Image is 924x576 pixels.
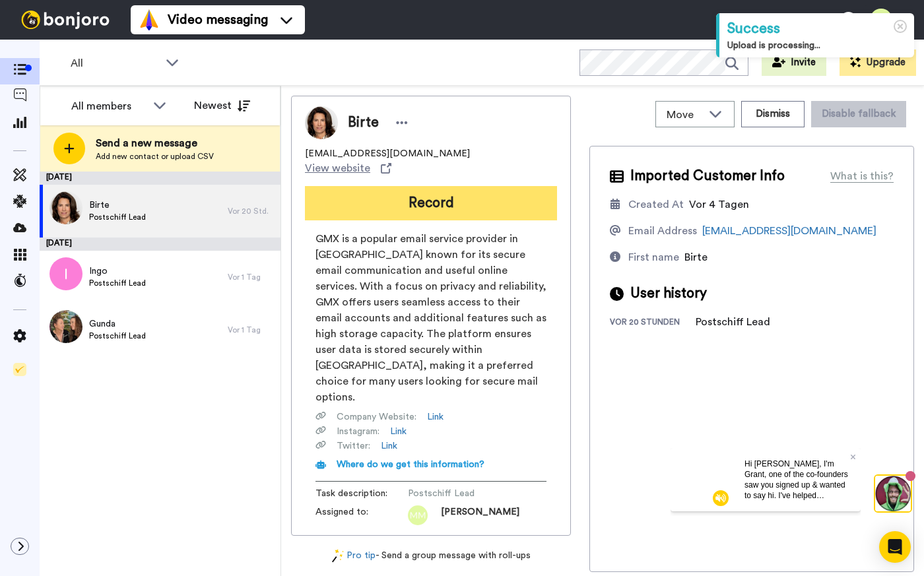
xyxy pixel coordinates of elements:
[74,11,178,115] span: Hi [PERSON_NAME], I'm Grant, one of the co-founders saw you signed up & wanted to say hi. I've he...
[702,226,876,236] a: [EMAIL_ADDRESS][DOMAIN_NAME]
[228,272,274,282] div: Vor 1 Tag
[305,160,370,176] span: View website
[628,223,697,239] div: Email Address
[139,9,160,30] img: vm-color.svg
[168,11,268,29] span: Video messaging
[830,168,894,184] div: What is this?
[332,549,344,563] img: magic-wand.svg
[291,549,571,563] div: - Send a group message with roll-ups
[441,505,519,525] span: [PERSON_NAME]
[727,18,906,39] div: Success
[628,197,684,212] div: Created At
[49,191,82,224] img: bda4431e-9730-46d9-84ae-0c334c859815.jpg
[42,42,58,58] img: mute-white.svg
[40,172,280,185] div: [DATE]
[337,439,370,453] span: Twitter :
[71,55,159,71] span: All
[49,257,82,290] img: i.png
[630,166,785,186] span: Imported Customer Info
[305,160,391,176] a: View website
[696,314,770,330] div: Postschiff Lead
[49,310,82,343] img: c9f31ec6-aad0-4b61-9547-8fd7c6f71bea.jpg
[305,186,557,220] button: Record
[408,487,533,500] span: Postschiff Lead
[332,549,376,563] a: Pro tip
[630,284,707,304] span: User history
[315,505,408,525] span: Assigned to:
[348,113,379,133] span: Birte
[305,106,338,139] img: Image of Birte
[741,101,805,127] button: Dismiss
[89,331,146,341] span: Postschiff Lead
[628,249,679,265] div: First name
[89,265,146,278] span: Ingo
[89,278,146,288] span: Postschiff Lead
[96,135,214,151] span: Send a new message
[610,317,696,330] div: vor 20 Stunden
[390,425,407,438] a: Link
[667,107,702,123] span: Move
[337,425,379,438] span: Instagram :
[811,101,906,127] button: Disable fallback
[89,212,146,222] span: Postschiff Lead
[228,325,274,335] div: Vor 1 Tag
[89,199,146,212] span: Birte
[337,410,416,424] span: Company Website :
[228,206,274,216] div: Vor 20 Std.
[305,147,470,160] span: [EMAIL_ADDRESS][DOMAIN_NAME]
[762,49,826,76] button: Invite
[315,487,408,500] span: Task description :
[727,39,906,52] div: Upload is processing...
[381,439,397,453] a: Link
[689,199,749,210] span: Vor 4 Tagen
[16,11,115,29] img: bj-logo-header-white.svg
[1,3,37,38] img: 3183ab3e-59ed-45f6-af1c-10226f767056-1659068401.jpg
[89,317,146,331] span: Gunda
[408,505,428,525] img: mm.png
[684,252,708,263] span: Birte
[840,49,916,76] button: Upgrade
[40,238,280,251] div: [DATE]
[13,363,26,376] img: Checklist.svg
[184,92,260,119] button: Newest
[337,460,484,469] span: Where do we get this information?
[315,231,546,405] span: GMX is a popular email service provider in [GEOGRAPHIC_DATA] known for its secure email communica...
[71,98,147,114] div: All members
[879,531,911,563] div: Open Intercom Messenger
[427,410,444,424] a: Link
[96,151,214,162] span: Add new contact or upload CSV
